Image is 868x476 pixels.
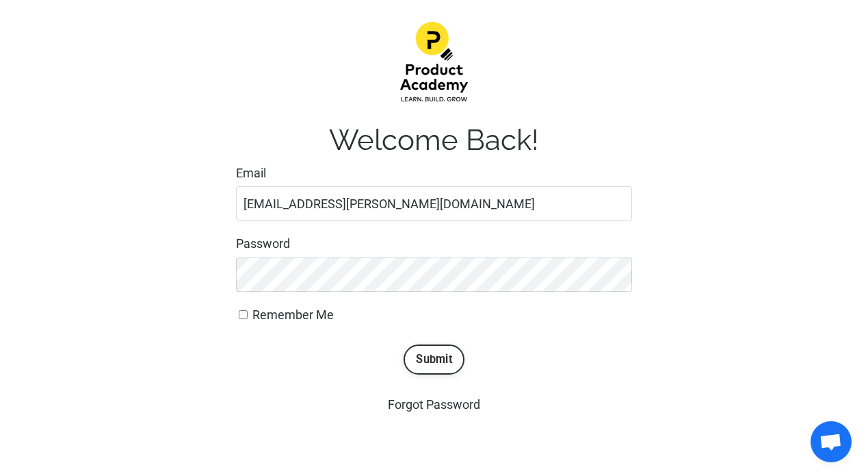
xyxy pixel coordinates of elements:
a: Forgot Password [388,397,480,412]
div: Open chat [811,421,852,462]
label: Email [236,164,633,184]
label: Password [236,234,633,254]
img: d1483da-12f4-ea7b-dcde-4e4ae1a68fea_Product-academy-02.png [400,22,469,103]
span: Remember Me [252,308,334,322]
h1: Welcome Back! [236,123,633,158]
button: Submit [404,345,464,375]
input: Remember Me [239,310,248,319]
